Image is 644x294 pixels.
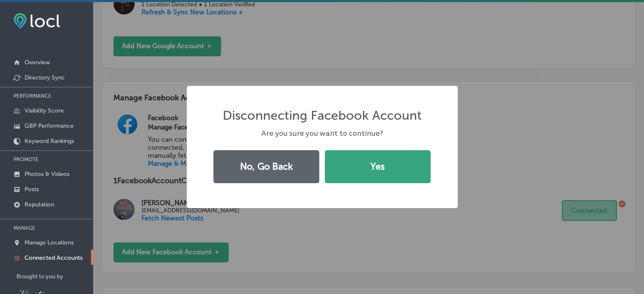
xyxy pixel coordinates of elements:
p: Photos & Videos [25,170,69,178]
p: Directory Sync [25,74,65,81]
p: Manage Locations [25,239,74,246]
h2: Disconnecting Facebook Account [223,108,422,123]
p: GBP Performance [25,122,74,129]
p: Posts [25,186,39,193]
p: Visibility Score [25,107,64,114]
img: fda3e92497d09a02dc62c9cd864e3231.png [14,13,60,29]
button: Yes [325,150,431,183]
button: No, Go Back [213,150,319,183]
p: Reputation [25,201,54,208]
p: Overview [25,59,50,66]
p: Keyword Rankings [25,137,74,145]
p: Connected Accounts [25,254,83,261]
div: Are you sure you want to continue? [209,128,436,139]
p: Brought to you by [17,273,93,280]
